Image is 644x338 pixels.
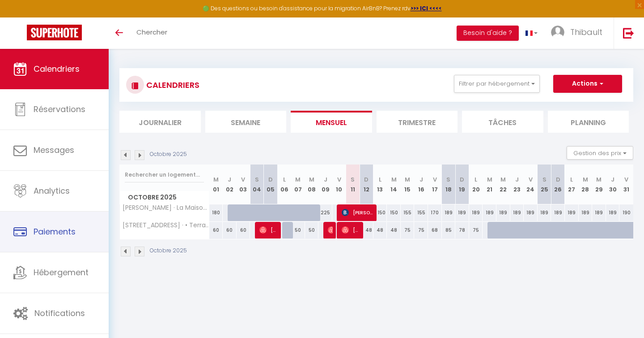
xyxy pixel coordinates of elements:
span: Calendriers [34,63,80,74]
li: Trimestre [377,111,458,133]
th: 16 [414,165,428,204]
th: 02 [223,165,237,204]
th: 22 [496,165,510,204]
th: 26 [551,165,565,204]
div: 60 [209,222,223,238]
th: 23 [510,165,524,204]
span: Hébergement [34,267,89,278]
th: 14 [387,165,401,204]
a: Chercher [130,17,174,49]
abbr: M [213,175,219,184]
div: 189 [592,204,606,221]
img: Super Booking [27,25,82,40]
img: ... [551,26,564,39]
th: 24 [524,165,538,204]
h3: CALENDRIERS [144,75,199,95]
button: Actions [553,75,622,93]
div: 50 [291,222,305,238]
button: Gestion des prix [567,146,633,160]
p: Octobre 2025 [150,247,187,255]
abbr: V [241,175,245,184]
div: 189 [455,204,469,221]
span: Messages [34,144,74,156]
input: Rechercher un logement... [125,167,204,183]
abbr: D [364,175,369,184]
div: 180 [209,204,223,221]
th: 13 [373,165,387,204]
button: Filtrer par hébergement [454,75,540,93]
th: 17 [428,165,442,204]
abbr: M [295,175,301,184]
span: Réservations [34,104,85,115]
abbr: M [500,175,506,184]
a: ... Thibault [544,17,614,49]
div: 48 [387,222,401,238]
abbr: L [570,175,573,184]
div: 189 [469,204,483,221]
abbr: D [460,175,464,184]
th: 29 [592,165,606,204]
th: 18 [442,165,456,204]
th: 01 [209,165,223,204]
th: 21 [483,165,496,204]
a: >>> ICI <<<< [411,4,442,12]
abbr: M [596,175,602,184]
abbr: V [529,175,533,184]
span: [PERSON_NAME] · La Maison [PERSON_NAME] 5* Piscine & vue [GEOGRAPHIC_DATA] [121,204,211,211]
div: 60 [237,222,250,238]
div: 48 [373,222,387,238]
th: 30 [606,165,620,204]
span: [STREET_ADDRESS] · • Terrasse & [PERSON_NAME] • [GEOGRAPHIC_DATA] • Pied de la cité [121,222,211,229]
th: 05 [264,165,278,204]
div: 150 [373,204,387,221]
abbr: S [255,175,259,184]
span: Analytics [34,185,70,196]
div: 150 [387,204,401,221]
div: 155 [401,204,415,221]
div: 50 [305,222,319,238]
abbr: J [419,175,423,184]
div: 189 [442,204,456,221]
abbr: S [351,175,355,184]
abbr: J [228,175,231,184]
span: [PERSON_NAME] [328,221,332,238]
abbr: V [337,175,341,184]
abbr: J [515,175,519,184]
div: 48 [360,222,373,238]
span: Octobre 2025 [120,191,209,204]
img: logout [623,27,634,39]
span: [PERSON_NAME] [259,221,278,238]
abbr: M [583,175,588,184]
th: 06 [277,165,291,204]
th: 27 [565,165,579,204]
th: 03 [237,165,250,204]
abbr: L [379,175,381,184]
abbr: D [268,175,273,184]
span: Chercher [136,27,167,37]
li: Mensuel [291,111,372,133]
li: Journalier [119,111,201,133]
abbr: V [433,175,437,184]
span: Thibault [570,26,602,38]
abbr: M [391,175,397,184]
div: 60 [223,222,237,238]
div: 155 [414,204,428,221]
div: 75 [401,222,415,238]
abbr: L [283,175,286,184]
th: 09 [318,165,332,204]
div: 75 [469,222,483,238]
th: 07 [291,165,305,204]
div: 85 [442,222,456,238]
abbr: M [487,175,492,184]
div: 225 [318,204,332,221]
th: 12 [360,165,373,204]
div: 189 [565,204,579,221]
div: 189 [551,204,565,221]
abbr: L [475,175,477,184]
div: 189 [538,204,551,221]
abbr: D [556,175,560,184]
div: 189 [510,204,524,221]
th: 10 [332,165,346,204]
th: 20 [469,165,483,204]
